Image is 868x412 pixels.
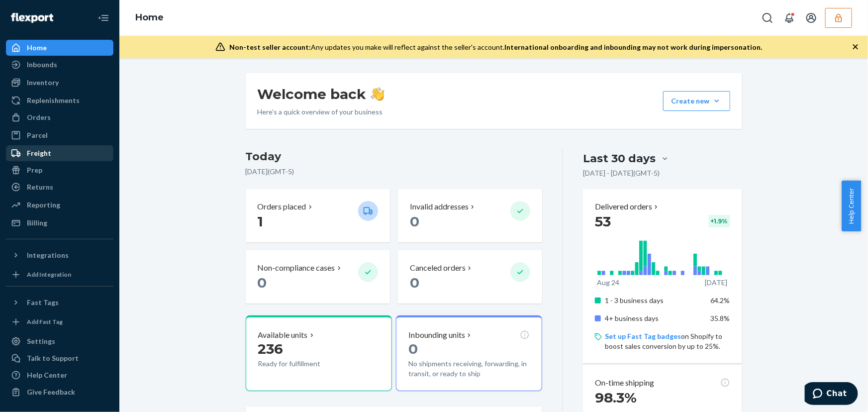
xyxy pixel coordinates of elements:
p: 1 - 3 business days [605,296,703,306]
p: on Shopify to boost sales conversion by up to 25%. [605,331,730,351]
a: Help Center [6,367,113,383]
button: Invalid addresses 0 [398,189,542,242]
a: Add Integration [6,267,113,282]
a: Reporting [6,197,113,213]
button: Inbounding units0No shipments receiving, forwarding, in transit, or ready to ship [396,315,542,391]
button: Delivered orders [595,201,660,212]
div: Orders [27,112,51,122]
span: 0 [408,340,418,357]
div: Add Fast Tag [27,317,63,326]
button: Integrations [6,247,113,263]
p: On-time shipping [595,377,654,389]
p: Ready for fulfillment [258,359,350,369]
p: Invalid addresses [410,201,469,212]
p: No shipments receiving, forwarding, in transit, or ready to ship [408,359,530,379]
div: Returns [27,182,53,192]
p: [DATE] ( GMT-5 ) [246,167,543,177]
a: Billing [6,215,113,231]
div: Integrations [27,250,69,260]
div: Inventory [27,78,59,88]
div: + 1.9 % [709,215,730,227]
ol: breadcrumbs [127,3,172,32]
div: Give Feedback [27,387,75,397]
button: Available units236Ready for fulfillment [246,315,392,391]
button: Canceled orders 0 [398,250,542,304]
button: Create new [663,91,730,111]
p: Canceled orders [410,262,466,274]
a: Add Fast Tag [6,314,113,329]
div: Any updates you make will reflect against the seller's account. [229,42,762,52]
a: Returns [6,179,113,195]
p: Aug 24 [597,278,619,288]
span: 35.8% [711,314,730,322]
button: Give Feedback [6,384,113,400]
span: Non-test seller account: [229,43,311,51]
div: Parcel [27,130,48,140]
span: 0 [258,274,267,291]
span: 98.3% [595,389,637,406]
h3: Today [246,149,543,165]
button: Orders placed 1 [246,189,390,242]
div: Inbounds [27,60,57,70]
span: 1 [258,213,264,230]
button: Open account menu [801,8,821,28]
span: 236 [258,340,284,357]
a: Prep [6,162,113,178]
p: [DATE] [705,278,727,288]
a: Inbounds [6,57,113,73]
div: Help Center [27,370,67,380]
div: Home [27,43,47,53]
button: Open notifications [779,8,799,28]
a: Home [135,12,164,23]
h1: Welcome back [258,85,385,103]
a: Home [6,40,113,56]
div: Prep [27,165,42,175]
iframe: Opens a widget where you can chat to one of our agents [805,382,858,407]
a: Freight [6,145,113,161]
button: Close Navigation [94,8,113,28]
p: Inbounding units [408,329,465,341]
div: Last 30 days [583,151,656,166]
div: Billing [27,218,47,228]
div: Reporting [27,200,60,210]
a: Parcel [6,127,113,143]
div: Replenishments [27,96,80,105]
img: Flexport logo [11,13,53,23]
button: Talk to Support [6,350,113,366]
button: Fast Tags [6,295,113,310]
p: Non-compliance cases [258,262,335,274]
a: Orders [6,109,113,125]
p: Available units [258,329,308,341]
img: hand-wave emoji [371,87,385,101]
span: 64.2% [711,296,730,305]
a: Set up Fast Tag badges [605,332,681,340]
span: International onboarding and inbounding may not work during impersonation. [504,43,762,51]
span: 53 [595,213,611,230]
span: 0 [410,213,419,230]
button: Help Center [842,181,861,231]
p: [DATE] - [DATE] ( GMT-5 ) [583,168,660,178]
a: Settings [6,333,113,349]
button: Open Search Box [758,8,777,28]
div: Fast Tags [27,298,59,308]
div: Freight [27,148,51,158]
a: Replenishments [6,93,113,108]
div: Add Integration [27,270,71,279]
button: Non-compliance cases 0 [246,250,390,304]
p: 4+ business days [605,313,703,323]
a: Inventory [6,75,113,91]
p: Here’s a quick overview of your business [258,107,385,117]
p: Orders placed [258,201,306,212]
div: Talk to Support [27,353,79,363]
div: Settings [27,336,55,346]
span: 0 [410,274,419,291]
